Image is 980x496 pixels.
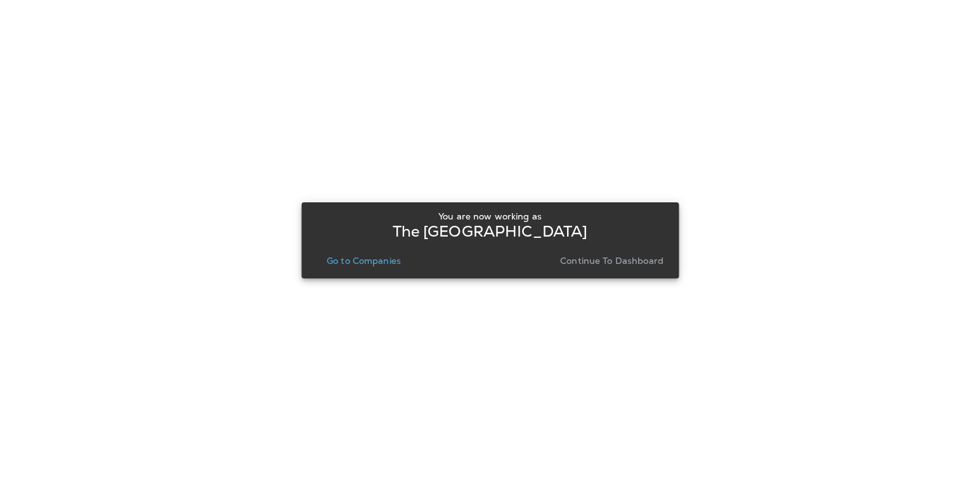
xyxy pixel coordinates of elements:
p: The [GEOGRAPHIC_DATA] [393,226,588,237]
p: Go to Companies [327,256,401,266]
button: Continue to Dashboard [555,252,669,270]
p: Continue to Dashboard [560,256,663,266]
p: You are now working as [438,211,542,221]
button: Go to Companies [322,252,406,270]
